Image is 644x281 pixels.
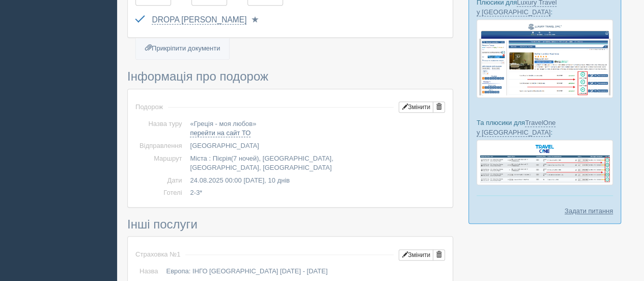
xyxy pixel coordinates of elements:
td: [GEOGRAPHIC_DATA] [186,140,445,152]
td: Готелі [135,187,186,199]
button: Змінити [399,101,433,113]
td: 24.08.2025 00:00 [DATE], 10 днів [186,174,445,187]
td: «Греція - моя любов» [186,118,445,140]
img: travel-one-%D0%BF%D1%96%D0%B4%D0%B1%D1%96%D1%80%D0%BA%D0%B0-%D1%81%D1%80%D0%BC-%D0%B4%D0%BB%D1%8F... [477,140,613,185]
h3: Інформація про подорож [127,70,453,83]
a: Задати питання [565,206,613,216]
td: Міста : Пієрія(7 ночей), [GEOGRAPHIC_DATA], [GEOGRAPHIC_DATA], [GEOGRAPHIC_DATA] [186,152,445,174]
p: Та плюсики для : [477,118,613,137]
span: 1 [177,250,180,258]
a: TravelOne у [GEOGRAPHIC_DATA] [477,119,555,137]
a: Прикріпити документи [136,38,229,59]
td: Страховка № [135,244,180,265]
td: Подорож [135,97,163,118]
td: Назва туру [135,118,186,140]
td: Дати [135,174,186,187]
td: Европа: ІНГО [GEOGRAPHIC_DATA] [DATE] - [DATE] [162,265,445,278]
a: DROPA [PERSON_NAME] [152,15,246,24]
td: Відправлення [135,140,186,152]
a: перейти на сайт ТО [190,129,250,137]
img: luxury-travel-%D0%BF%D0%BE%D0%B4%D0%B1%D0%BE%D1%80%D0%BA%D0%B0-%D1%81%D1%80%D0%BC-%D0%B4%D0%BB%D1... [477,19,613,98]
td: Маршрут [135,152,186,174]
button: Змінити [399,249,433,261]
h3: Інші послуги [127,218,453,231]
td: Назва [135,265,162,278]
